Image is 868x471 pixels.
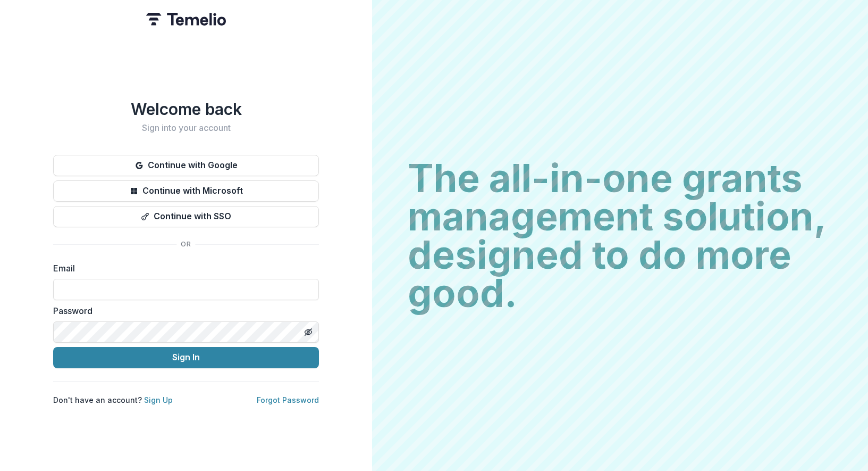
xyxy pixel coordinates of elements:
a: Sign Up [144,395,173,404]
h1: Welcome back [53,100,319,119]
button: Continue with SSO [53,206,319,227]
label: Password [53,304,313,317]
h2: Sign into your account [53,123,319,133]
button: Continue with Google [53,155,319,176]
img: Temelio [146,13,226,26]
a: Forgot Password [257,395,319,404]
p: Don't have an account? [53,394,173,406]
button: Toggle password visibility [300,324,317,341]
button: Sign In [53,347,319,368]
label: Email [53,262,313,275]
button: Continue with Microsoft [53,180,319,202]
